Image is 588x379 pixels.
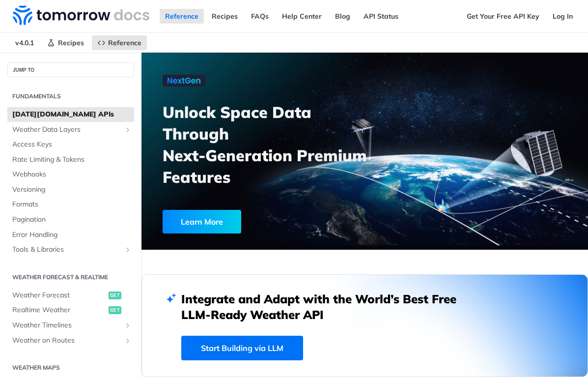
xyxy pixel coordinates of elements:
a: Tools & LibrariesShow subpages for Tools & Libraries [7,242,134,257]
a: Rate Limiting & Tokens [7,152,134,167]
a: Versioning [7,182,134,197]
h2: Weather Forecast & realtime [7,273,134,282]
h2: Fundamentals [7,92,134,101]
h3: Unlock Space Data Through Next-Generation Premium Features [163,101,375,188]
button: Show subpages for Weather on Routes [124,337,132,345]
a: Get Your Free API Key [461,9,545,24]
button: Show subpages for Tools & Libraries [124,246,132,254]
span: v4.0.1 [10,35,39,50]
a: Reference [160,9,204,24]
a: Weather on RoutesShow subpages for Weather on Routes [7,333,134,348]
button: Show subpages for Weather Timelines [124,321,132,329]
a: Reference [92,35,147,50]
h2: Weather Maps [7,363,134,372]
span: Weather Data Layers [12,125,121,135]
span: Rate Limiting & Tokens [12,155,132,165]
a: Help Center [277,9,327,24]
span: Access Keys [12,140,132,149]
img: Tomorrow.io Weather API Docs [13,5,149,25]
a: Learn More [163,210,333,233]
a: Webhooks [7,167,134,182]
button: Show subpages for Weather Data Layers [124,126,132,134]
button: JUMP TO [7,62,134,77]
a: Error Handling [7,228,134,242]
img: NextGen [163,75,206,87]
span: [DATE][DOMAIN_NAME] APIs [12,110,132,119]
a: Start Building via LLM [181,336,303,360]
a: Weather TimelinesShow subpages for Weather Timelines [7,318,134,333]
span: Error Handling [12,230,132,240]
div: Learn More [163,210,241,233]
a: Recipes [206,9,243,24]
a: Realtime Weatherget [7,303,134,318]
a: Weather Data LayersShow subpages for Weather Data Layers [7,122,134,137]
a: Access Keys [7,137,134,152]
a: FAQs [246,9,274,24]
a: Recipes [42,35,89,50]
span: Pagination [12,215,132,225]
a: Blog [330,9,356,24]
span: get [109,292,121,299]
span: Reference [108,38,141,47]
span: Webhooks [12,170,132,179]
h2: Integrate and Adapt with the World’s Best Free LLM-Ready Weather API [181,291,471,322]
span: Weather Forecast [12,291,106,300]
a: Pagination [7,212,134,227]
span: Formats [12,200,132,209]
a: API Status [358,9,404,24]
a: Log In [547,9,578,24]
a: Formats [7,197,134,212]
span: Realtime Weather [12,305,106,315]
span: get [109,306,121,314]
a: [DATE][DOMAIN_NAME] APIs [7,107,134,122]
span: Recipes [58,38,84,47]
span: Tools & Libraries [12,245,121,255]
span: Weather Timelines [12,321,121,330]
a: Weather Forecastget [7,288,134,303]
span: Weather on Routes [12,336,121,346]
span: Versioning [12,185,132,195]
